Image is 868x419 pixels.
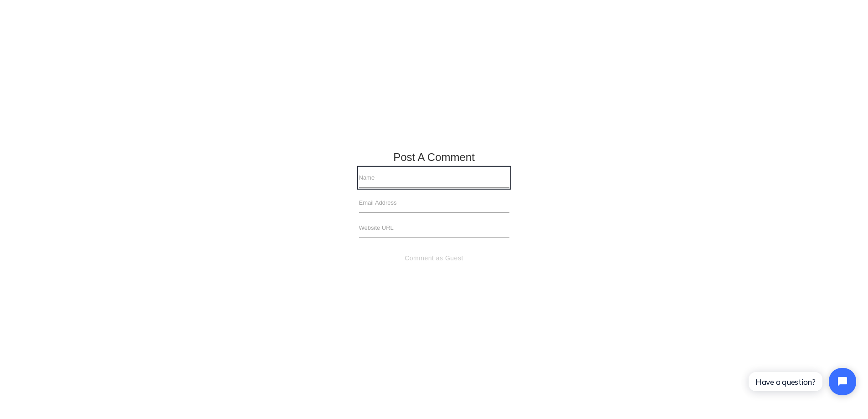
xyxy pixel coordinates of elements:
[359,151,509,162] h1: Post a Comment
[359,168,509,188] input: Name
[359,248,509,268] button: Comment as Guest
[359,193,509,213] input: Email Address
[359,218,509,238] input: Website URL
[741,360,864,403] iframe: Tidio Chat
